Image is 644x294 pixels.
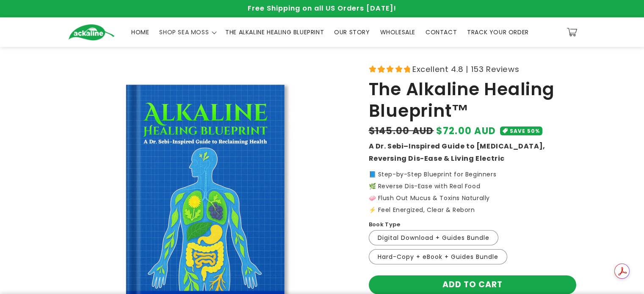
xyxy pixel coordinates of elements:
label: Digital Download + Guides Bundle [369,230,498,245]
h1: The Alkaline Healing Blueprint™ [369,79,576,121]
a: THE ALKALINE HEALING BLUEPRINT [220,23,329,41]
p: 📘 Step-by-Step Blueprint for Beginners 🌿 Reverse Dis-Ease with Real Food 🧼 Flush Out Mucus & Toxi... [369,171,576,213]
a: OUR STORY [329,23,375,41]
span: HOME [131,28,149,36]
span: SHOP SEA MOSS [159,28,209,36]
span: Free Shipping on all US Orders [DATE]! [248,3,396,13]
label: Book Type [369,220,401,229]
strong: A Dr. Sebi–Inspired Guide to [MEDICAL_DATA], Reversing Dis-Ease & Living Electric [369,141,545,163]
span: CONTACT [426,28,457,36]
summary: SHOP SEA MOSS [154,23,220,41]
span: Excellent 4.8 | 153 Reviews [412,62,519,76]
span: WHOLESALE [380,28,415,36]
a: HOME [126,23,154,41]
span: SAVE 50% [510,126,540,135]
span: THE ALKALINE HEALING BLUEPRINT [225,28,324,36]
span: TRACK YOUR ORDER [467,28,529,36]
img: Ackaline [68,24,115,41]
a: TRACK YOUR ORDER [462,23,534,41]
a: WHOLESALE [375,23,420,41]
span: $72.00 AUD [436,124,496,138]
s: $145.00 AUD [369,124,434,138]
label: Hard-Copy + eBook + Guides Bundle [369,249,507,264]
a: CONTACT [420,23,462,41]
span: OUR STORY [334,28,370,36]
